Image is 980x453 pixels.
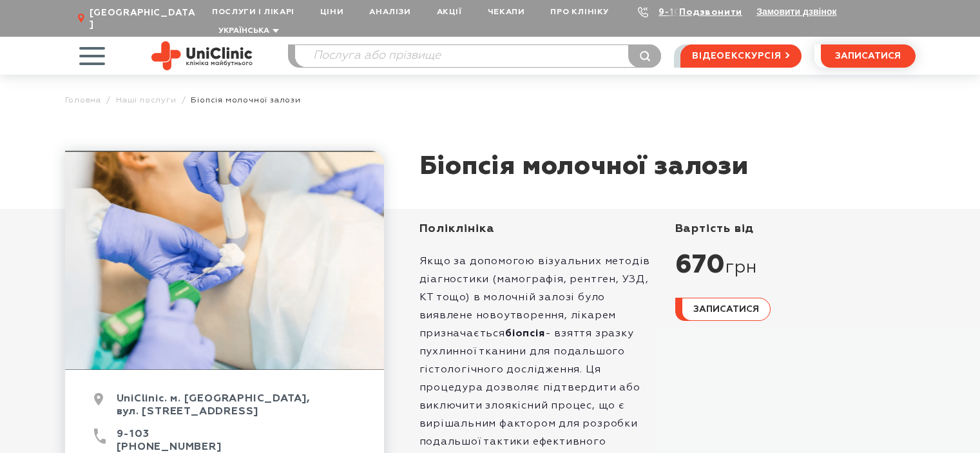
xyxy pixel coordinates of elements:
strong: біопсія [505,329,545,339]
h1: Біопсія молочної залози [419,151,749,183]
div: 670 [675,249,916,282]
span: записатися [835,52,901,61]
button: записатися [675,298,771,321]
a: Подзвонити [679,8,742,17]
span: грн [725,257,756,279]
a: 9-103 [117,429,149,439]
a: відеоекскурсія [680,44,801,68]
span: записатися [693,305,759,314]
button: Замовити дзвінок [756,6,836,17]
span: відеоекскурсія [692,45,781,67]
a: 9-103 [658,8,687,17]
span: Українська [218,27,269,35]
a: Головна [65,95,102,105]
div: Поліклініка [419,222,660,236]
a: Наші послуги [116,95,177,105]
div: UniClinic. м. [GEOGRAPHIC_DATA], вул. [STREET_ADDRESS] [94,392,355,428]
img: Uniclinic [151,41,253,70]
span: [GEOGRAPHIC_DATA] [90,7,199,30]
span: вартість від [675,223,754,235]
span: Біопсія молочної залози [191,95,300,105]
button: Українська [215,26,279,36]
a: [PHONE_NUMBER] [117,442,222,452]
button: записатися [821,44,916,68]
input: Послуга або прізвище [295,45,661,67]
